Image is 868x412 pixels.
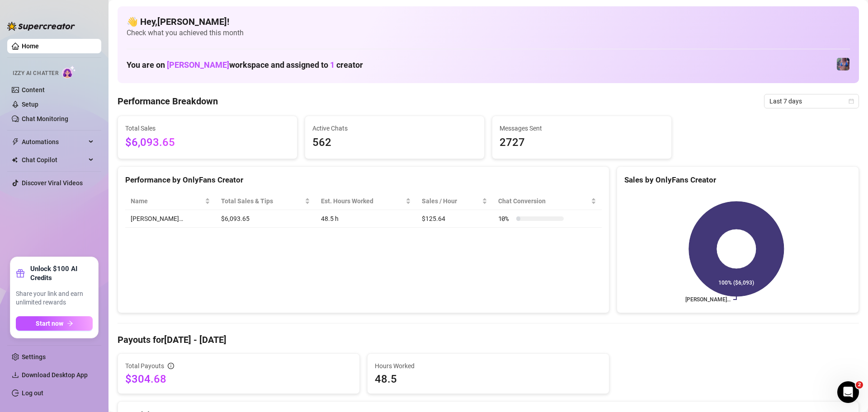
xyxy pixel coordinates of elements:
span: thunderbolt [12,138,19,145]
span: Share your link and earn unlimited rewards [16,290,93,307]
span: Total Sales [125,123,290,133]
span: $6,093.65 [125,134,290,151]
span: Sales / Hour [422,196,480,206]
button: Start nowarrow-right [16,316,93,331]
h4: 👋 Hey, [PERSON_NAME] ! [127,15,850,28]
span: download [12,371,19,379]
span: Total Payouts [125,361,164,371]
span: $304.68 [125,372,352,386]
span: Name [131,196,203,206]
span: Active Chats [312,123,477,133]
span: Hours Worked [375,361,602,371]
img: AI Chatter [62,66,76,79]
span: Automations [22,135,86,149]
h4: Payouts for [DATE] - [DATE] [118,333,859,346]
span: Chat Copilot [22,153,86,167]
img: Jaylie [837,58,849,70]
text: [PERSON_NAME]… [685,296,731,303]
div: Sales by OnlyFans Creator [624,174,851,186]
a: Log out [22,389,43,397]
th: Sales / Hour [416,192,493,210]
td: 48.5 h [316,210,416,228]
span: 10 % [498,214,513,224]
a: Home [22,42,39,50]
div: Performance by OnlyFans Creator [125,174,602,186]
img: Chat Copilot [12,157,18,163]
span: arrow-right [67,320,73,327]
span: Total Sales & Tips [221,196,303,206]
span: Check what you achieved this month [127,28,850,38]
strong: Unlock $100 AI Credits [30,264,93,282]
h4: Performance Breakdown [118,95,218,108]
span: calendar [849,98,854,104]
span: Chat Conversion [498,196,589,206]
span: gift [16,269,25,278]
a: Discover Viral Videos [22,179,83,187]
img: logo-BBDzfeDw.svg [7,22,75,31]
span: Last 7 days [769,94,854,108]
a: Setup [22,101,38,108]
th: Name [125,192,216,210]
a: Content [22,86,45,94]
span: 48.5 [375,372,602,386]
th: Chat Conversion [493,192,602,210]
td: [PERSON_NAME]… [125,210,216,228]
td: $125.64 [416,210,493,228]
h1: You are on workspace and assigned to creator [127,60,363,70]
iframe: Intercom live chat [837,381,859,403]
span: 2727 [500,134,664,151]
span: 1 [330,60,335,70]
span: info-circle [168,363,174,369]
td: $6,093.65 [216,210,316,228]
span: 2 [856,381,863,389]
th: Total Sales & Tips [216,192,316,210]
span: 562 [312,134,477,151]
span: Messages Sent [500,123,664,133]
span: [PERSON_NAME] [167,60,229,70]
span: Start now [36,320,63,327]
span: Download Desktop App [22,371,88,379]
div: Est. Hours Worked [321,196,404,206]
a: Settings [22,353,46,360]
span: Izzy AI Chatter [13,69,58,78]
a: Chat Monitoring [22,115,68,122]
